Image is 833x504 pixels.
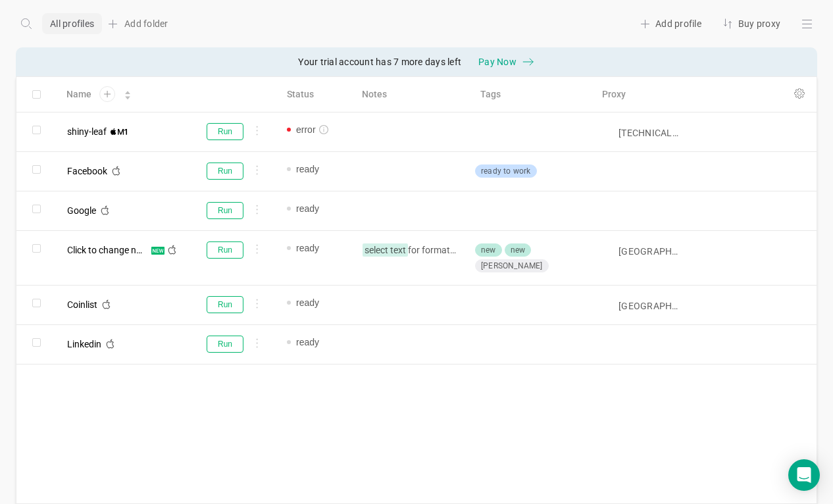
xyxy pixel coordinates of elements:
[207,202,243,219] button: Run
[618,128,680,138] input: Search for proxy...
[101,299,111,309] i: icon: apple
[207,296,243,313] button: Run
[66,88,91,101] span: Name
[717,13,786,34] div: Buy proxy
[111,166,121,176] i: icon: apple
[363,243,459,257] p: for formatting
[67,300,97,309] div: Coinlist
[207,163,243,180] button: Run
[296,202,341,215] span: ready
[296,241,341,255] span: ready
[67,166,107,176] div: Facebook
[100,205,110,215] i: icon: apple
[480,88,501,101] span: Tags
[124,17,168,30] span: Add folder
[296,163,341,176] span: ready
[478,55,517,68] span: Pay Now
[42,13,102,34] div: All profiles
[67,245,154,255] span: Click to change name
[124,89,132,93] i: icon: caret-up
[362,88,387,101] span: Notes
[618,301,680,311] input: Search for proxy...
[207,336,243,353] button: Run
[124,94,132,98] i: icon: caret-down
[105,339,115,349] i: icon: apple
[296,336,341,349] span: ready
[67,127,107,136] div: shiny-leaf
[296,296,341,309] span: ready
[634,13,707,34] div: Add profile
[296,123,341,136] span: error
[319,125,328,134] i: icon: info-circle
[363,243,408,257] span: select text
[602,88,626,101] span: Proxy
[788,459,820,491] div: Open Intercom Messenger
[207,123,243,140] button: Run
[124,89,132,98] div: Sort
[298,55,461,68] span: Your trial account has 7 more days left
[67,340,101,349] div: Linkedin
[287,88,314,101] span: Status
[167,245,177,255] i: icon: apple
[207,241,243,259] button: Run
[67,206,96,215] div: Google
[618,246,680,257] input: Search for proxy...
